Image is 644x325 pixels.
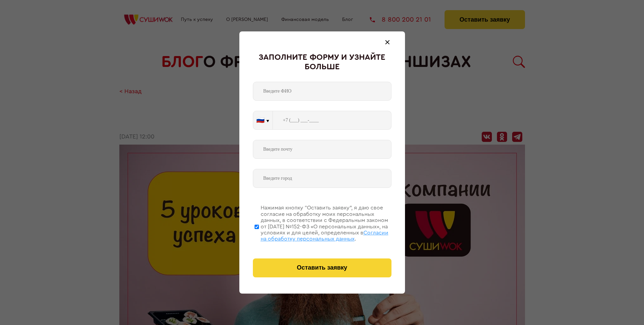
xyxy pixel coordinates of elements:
input: +7 (___) ___-____ [273,111,391,130]
input: Введите город [253,169,391,188]
div: Заполните форму и узнайте больше [253,53,391,72]
input: Введите почту [253,140,391,159]
div: Нажимая кнопку “Оставить заявку”, я даю свое согласие на обработку моих персональных данных, в со... [261,205,391,242]
span: Согласии на обработку персональных данных [261,230,388,242]
button: Оставить заявку [253,258,391,277]
button: 🇷🇺 [253,111,272,129]
input: Введите ФИО [253,82,391,101]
